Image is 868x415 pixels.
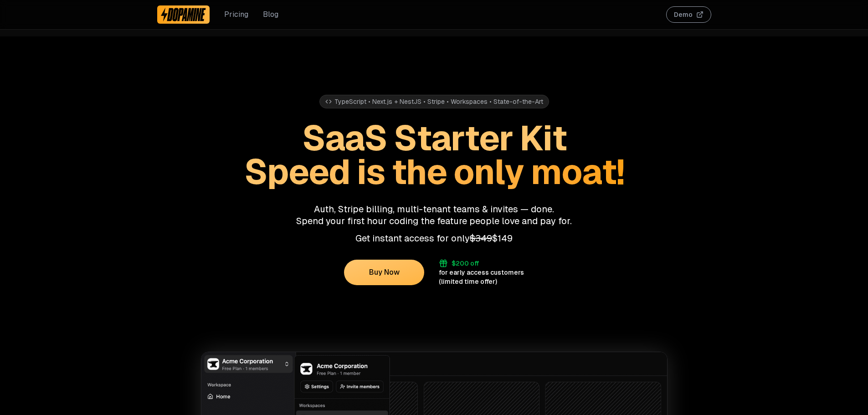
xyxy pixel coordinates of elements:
span: Speed is the only moat! [244,149,624,194]
p: Get instant access for only $149 [157,232,711,244]
div: for early access customers [439,268,524,277]
p: Auth, Stripe billing, multi-tenant teams & invites — done. Spend your first hour coding the featu... [157,203,711,227]
a: Pricing [224,9,248,20]
button: Demo [666,6,711,23]
div: (limited time offer) [439,277,497,286]
span: $349 [470,232,492,244]
div: $200 off [452,259,479,268]
span: SaaS Starter Kit [302,116,566,160]
button: Buy Now [344,260,424,285]
div: TypeScript • Next.js + NestJS • Stripe • Workspaces • State-of-the-Art [319,95,549,108]
a: Dopamine [157,5,210,24]
a: Blog [263,9,278,20]
img: Dopamine [161,7,206,22]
